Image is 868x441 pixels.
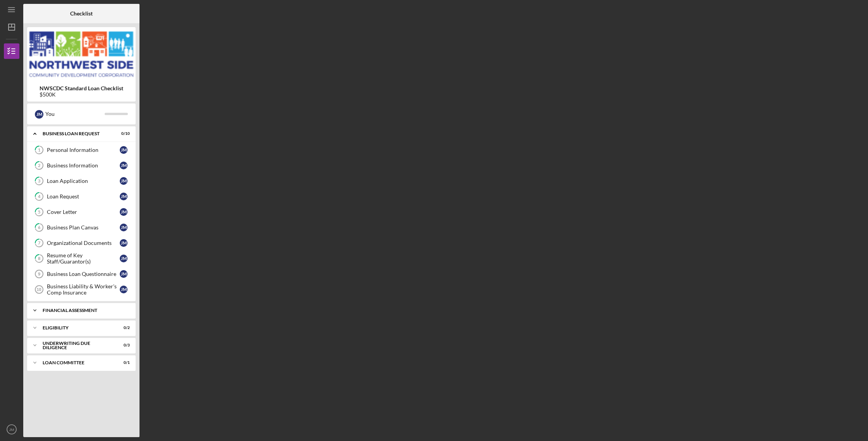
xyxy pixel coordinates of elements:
button: JM [4,422,19,437]
div: J M [120,224,127,231]
a: 7Organizational DocumentsJM [31,235,132,251]
b: Checklist [70,10,93,17]
div: J M [120,270,127,278]
div: Organizational Documents [47,240,120,246]
div: Business Loan Request [43,131,110,136]
div: J M [120,193,127,200]
tspan: 4 [38,194,41,199]
div: Loan committee [43,360,110,365]
div: J M [120,286,127,293]
div: J M [120,177,127,185]
b: NWSCDC Standard Loan Checklist [40,85,123,91]
a: 10Business Liability & Worker's Comp InsuranceJM [31,282,132,297]
div: J M [120,239,127,247]
div: Loan Request [47,193,120,200]
div: Loan Application [47,178,120,184]
div: 0 / 2 [116,326,130,330]
tspan: 6 [38,225,41,230]
a: 8Resume of Key Staff/Guarantor(s)JM [31,251,132,266]
div: J M [120,255,127,262]
div: $500K [40,91,123,98]
a: 3Loan ApplicationJM [31,173,132,189]
a: 1Personal InformationJM [31,142,132,158]
a: 9Business Loan QuestionnaireJM [31,266,132,282]
div: J M [35,110,43,119]
div: Eligibility [43,326,110,330]
tspan: 5 [38,210,40,215]
div: J M [120,146,127,154]
a: 2Business InformationJM [31,158,132,173]
div: Business Liability & Worker's Comp Insurance [47,283,120,296]
tspan: 1 [38,148,40,153]
div: Business Plan Canvas [47,224,120,231]
div: 0 / 10 [116,131,130,136]
div: 0 / 3 [116,343,130,348]
tspan: 3 [38,179,40,184]
div: Cover Letter [47,209,120,215]
div: 0 / 1 [116,360,130,365]
a: 4Loan RequestJM [31,189,132,204]
div: Business Information [47,162,120,169]
a: 5Cover LetterJM [31,204,132,220]
div: J M [120,208,127,216]
tspan: 8 [38,256,40,261]
div: Financial Assessment [43,308,126,313]
div: Business Loan Questionnaire [47,271,120,277]
tspan: 10 [36,287,41,292]
div: underwriting Due Diligence [43,341,110,350]
tspan: 9 [38,272,40,276]
tspan: 7 [38,241,41,246]
div: Resume of Key Staff/Guarantor(s) [47,252,120,265]
div: You [45,107,105,121]
text: JM [9,427,14,432]
a: 6Business Plan CanvasJM [31,220,132,235]
div: Personal Information [47,147,120,153]
img: Product logo [27,31,136,78]
div: J M [120,162,127,169]
tspan: 2 [38,163,40,168]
